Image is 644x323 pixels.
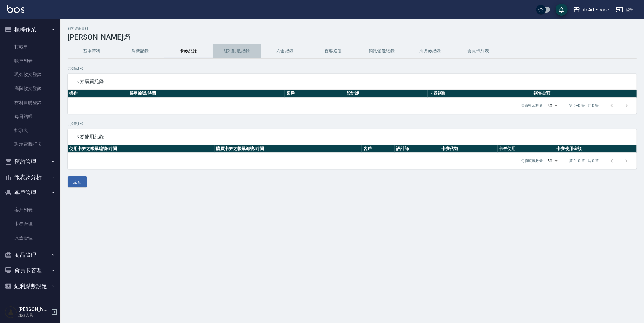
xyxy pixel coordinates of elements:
[571,4,611,16] button: LifeArt Space
[116,44,164,58] button: 消費記錄
[2,110,58,123] a: 每日結帳
[68,33,637,41] h3: [PERSON_NAME]熔
[569,158,599,164] p: 第 0–0 筆 共 0 筆
[556,4,568,16] button: save
[569,103,599,108] p: 第 0–0 筆 共 0 筆
[7,5,24,13] img: Logo
[68,66,637,71] p: 共 0 筆, 1 / 0
[521,158,543,164] p: 每頁顯示數量
[406,44,454,58] button: 抽獎券紀錄
[440,145,497,153] th: 卡券代號
[68,44,116,58] button: 基本資料
[68,27,637,30] h2: 顧客詳細資料
[18,306,49,312] h5: [PERSON_NAME]
[580,6,609,14] div: LifeArt Space
[362,145,395,153] th: 客戶
[357,44,406,58] button: 簡訊發送紀錄
[128,90,285,98] th: 帳單編號/時間
[2,96,58,110] a: 材料自購登錄
[164,44,213,58] button: 卡券紀錄
[545,98,560,114] div: 50
[2,217,58,231] a: 卡券管理
[68,176,87,187] button: 返回
[2,40,58,54] a: 打帳單
[2,169,58,185] button: 報表及分析
[428,90,532,98] th: 卡券銷售
[75,78,630,85] span: 卡券購買紀錄
[345,90,428,98] th: 設計師
[261,44,309,58] button: 入金紀錄
[498,145,555,153] th: 卡券使用
[5,306,17,318] img: Person
[521,103,543,108] p: 每頁顯示數量
[555,145,637,153] th: 卡券使用金額
[68,145,215,153] th: 使用卡券之帳單編號/時間
[68,90,128,98] th: 操作
[2,203,58,217] a: 客戶列表
[2,54,58,68] a: 帳單列表
[75,134,630,140] span: 卡券使用紀錄
[213,44,261,58] button: 紅利點數紀錄
[2,137,58,151] a: 現場電腦打卡
[2,22,58,37] button: 櫃檯作業
[532,90,637,98] th: 銷售金額
[2,154,58,170] button: 預約管理
[309,44,357,58] button: 顧客追蹤
[18,312,49,318] p: 服務人員
[2,278,58,294] button: 紅利點數設定
[2,82,58,95] a: 高階收支登錄
[215,145,362,153] th: 購買卡券之帳單編號/時間
[2,231,58,245] a: 入金管理
[614,4,637,15] button: 登出
[2,185,58,201] button: 客戶管理
[454,44,502,58] button: 會員卡列表
[2,263,58,278] button: 會員卡管理
[545,153,560,169] div: 50
[68,121,637,126] p: 共 0 筆, 1 / 0
[2,123,58,137] a: 排班表
[2,68,58,82] a: 現金收支登錄
[285,90,345,98] th: 客戶
[2,247,58,263] button: 商品管理
[395,145,440,153] th: 設計師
